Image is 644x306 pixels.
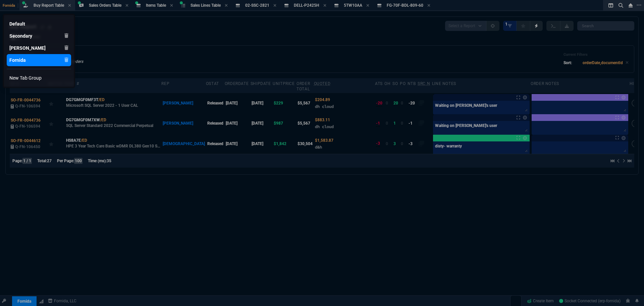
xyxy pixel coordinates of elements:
[9,20,25,27] div: Default
[9,57,26,63] div: Fornida
[7,42,71,54] a: Zayntek
[9,33,32,39] div: Secondary
[7,30,71,42] a: Secondary
[9,45,46,51] div: [PERSON_NAME]
[7,72,71,84] a: New
[7,18,71,30] a: Default
[7,54,71,66] a: Fornida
